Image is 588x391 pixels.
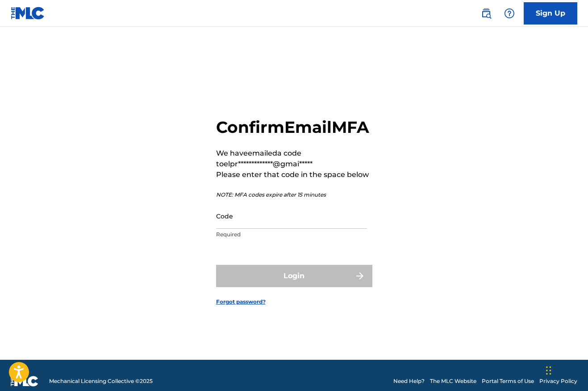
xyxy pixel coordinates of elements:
[543,348,588,391] div: Widget de chat
[216,298,266,306] a: Forgot password?
[216,191,372,199] p: NOTE: MFA codes expire after 15 minutes
[216,117,372,137] h2: Confirm Email MFA
[539,377,577,385] a: Privacy Policy
[216,169,372,180] p: Please enter that code in the space below
[504,8,515,19] img: help
[500,4,518,22] div: Help
[393,377,425,385] a: Need Help?
[430,377,476,385] a: The MLC Website
[482,377,534,385] a: Portal Terms of Use
[477,4,495,22] a: Public Search
[11,376,38,387] img: logo
[543,348,588,391] iframe: Chat Widget
[524,2,577,25] a: Sign Up
[216,230,367,239] p: Required
[546,357,551,384] div: Arrastrar
[49,377,153,385] span: Mechanical Licensing Collective © 2025
[481,8,492,19] img: search
[11,7,45,20] img: MLC Logo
